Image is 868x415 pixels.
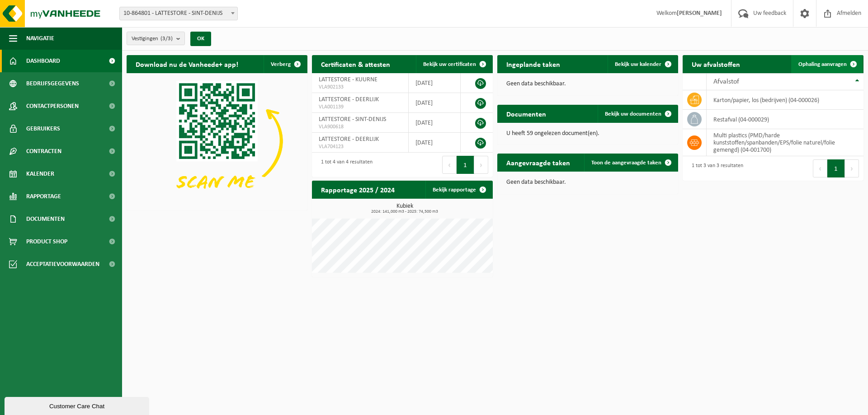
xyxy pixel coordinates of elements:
[591,160,661,166] span: Toon de aangevraagde taken
[319,143,401,150] span: VLA704123
[26,253,99,275] span: Acceptatievoorwaarden
[132,32,173,46] span: Vestigingen
[316,203,493,214] h3: Kubiek
[506,131,669,137] p: U heeft 59 ongelezen document(en).
[319,84,401,91] span: VLA902133
[584,154,677,172] a: Toon de aangevraagde taken
[312,181,404,198] h2: Rapportage 2025 / 2024
[497,154,579,171] h2: Aangevraagde taken
[791,55,863,73] a: Ophaling aanvragen
[605,111,661,117] span: Bekijk uw documenten
[416,55,492,73] a: Bekijk uw certificaten
[127,73,307,209] img: Download de VHEPlus App
[26,27,54,50] span: Navigatie
[506,179,669,186] p: Geen data beschikbaar.
[409,93,461,113] td: [DATE]
[319,116,386,123] span: LATTESTORE - SINT-DENIJS
[813,159,827,177] button: Previous
[26,95,79,117] span: Contactpersonen
[127,32,185,45] button: Vestigingen(3/3)
[798,61,847,67] span: Ophaling aanvragen
[608,55,677,73] a: Bekijk uw kalender
[119,7,238,20] span: 10-864801 - LATTESTORE - SINT-DENIJS
[26,140,61,163] span: Contracten
[423,61,476,67] span: Bekijk uw certificaten
[312,55,399,73] h2: Certificaten & attesten
[120,7,237,20] span: 10-864801 - LATTESTORE - SINT-DENIJS
[319,103,401,111] span: VLA001139
[409,113,461,133] td: [DATE]
[127,55,247,73] h2: Download nu de Vanheede+ app!
[677,10,722,17] strong: [PERSON_NAME]
[687,159,743,178] div: 1 tot 3 van 3 resultaten
[827,159,845,177] button: 1
[425,181,492,199] a: Bekijk rapportage
[316,210,493,214] span: 2024: 141,000 m3 - 2025: 74,500 m3
[707,110,863,129] td: restafval (04-000029)
[707,129,863,156] td: multi plastics (PMD/harde kunststoffen/spanbanden/EPS/folie naturel/folie gemengd) (04-001700)
[442,156,457,174] button: Previous
[319,76,377,83] span: LATTESTORE - KUURNE
[683,55,749,73] h2: Uw afvalstoffen
[26,163,54,185] span: Kalender
[190,32,211,46] button: OK
[319,96,379,103] span: LATTESTORE - DEERLIJK
[506,81,669,87] p: Geen data beschikbaar.
[707,90,863,110] td: karton/papier, los (bedrijven) (04-000026)
[845,159,859,177] button: Next
[319,123,401,131] span: VLA900618
[713,78,739,85] span: Afvalstof
[409,133,461,153] td: [DATE]
[409,73,461,93] td: [DATE]
[497,105,555,122] h2: Documenten
[457,156,474,174] button: 1
[26,117,60,140] span: Gebruikers
[598,105,677,123] a: Bekijk uw documenten
[264,55,307,73] button: Verberg
[26,50,60,72] span: Dashboard
[26,185,61,208] span: Rapportage
[26,72,79,95] span: Bedrijfsgegevens
[615,61,661,67] span: Bekijk uw kalender
[160,36,173,42] count: (3/3)
[271,61,291,67] span: Verberg
[474,156,488,174] button: Next
[26,208,65,230] span: Documenten
[26,230,67,253] span: Product Shop
[316,155,373,175] div: 1 tot 4 van 4 resultaten
[5,395,151,415] iframe: chat widget
[319,136,379,143] span: LATTESTORE - DEERLIJK
[497,55,569,73] h2: Ingeplande taken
